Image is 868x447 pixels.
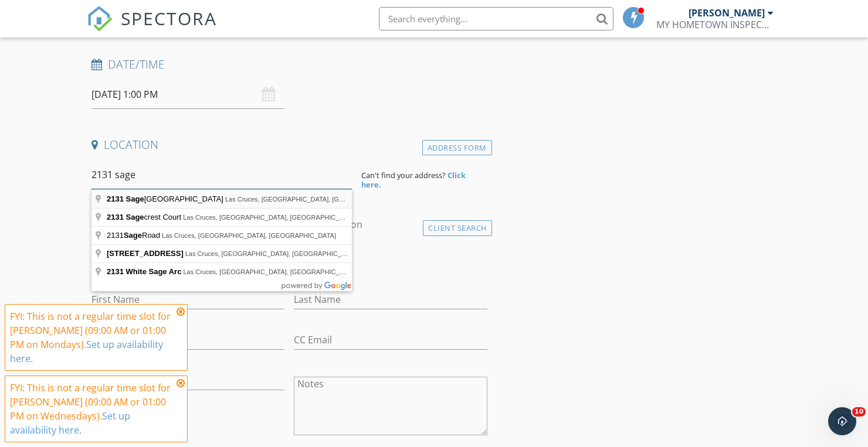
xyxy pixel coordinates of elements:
input: Search everything... [379,7,613,30]
a: Set up availability here. [10,338,163,365]
div: MY HOMETOWN INSPECTIONS, LLC [656,19,774,30]
span: Las Cruces, [GEOGRAPHIC_DATA], [GEOGRAPHIC_DATA] [183,214,357,221]
iframe: Intercom live chat [828,407,856,435]
div: Address Form [422,140,492,156]
span: SPECTORA [121,6,217,30]
span: 2131 [107,195,124,203]
span: 10 [852,407,866,417]
span: crest Court [107,213,183,221]
h4: Location [91,137,487,152]
div: FYI: This is not a regular time slot for [PERSON_NAME] (09:00 AM or 01:00 PM on Mondays). [10,309,173,366]
span: [GEOGRAPHIC_DATA] [107,195,225,203]
div: Client Search [423,220,492,236]
span: Las Cruces, [GEOGRAPHIC_DATA], [GEOGRAPHIC_DATA] [183,268,357,275]
h4: Date/Time [91,57,487,72]
span: Can't find your address? [361,170,446,180]
span: 2131 White Sage Arc [107,267,181,276]
img: The Best Home Inspection Software - Spectora [87,6,113,32]
a: SPECTORA [87,16,217,40]
span: Las Cruces, [GEOGRAPHIC_DATA], [GEOGRAPHIC_DATA] [225,196,399,203]
span: Sage [126,195,144,203]
span: 2131 Road [107,231,162,240]
input: Address Search [91,161,352,189]
span: [STREET_ADDRESS] [107,249,184,258]
span: Sage [124,231,142,240]
strong: Click here. [361,170,466,190]
div: FYI: This is not a regular time slot for [PERSON_NAME] (09:00 AM or 01:00 PM on Wednesdays). [10,381,173,437]
input: Select date [91,80,284,109]
div: [PERSON_NAME] [689,7,765,19]
span: 2131 Sage [107,213,144,221]
span: Las Cruces, [GEOGRAPHIC_DATA], [GEOGRAPHIC_DATA] [185,250,360,257]
span: Las Cruces, [GEOGRAPHIC_DATA], [GEOGRAPHIC_DATA] [162,232,336,239]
